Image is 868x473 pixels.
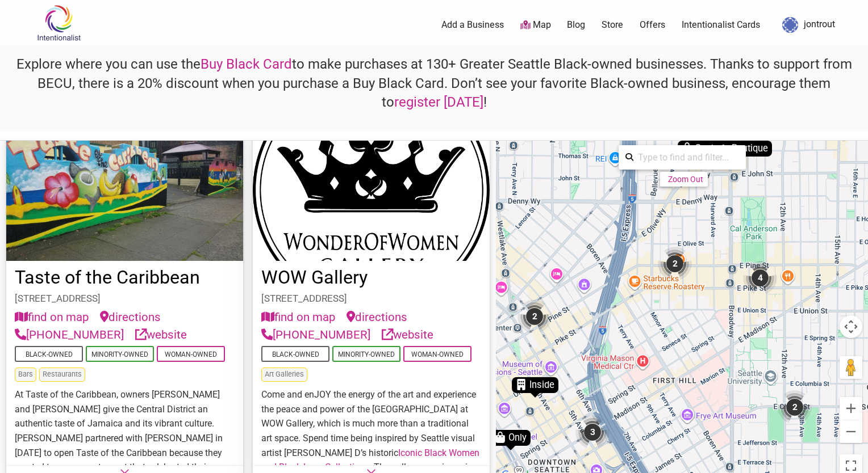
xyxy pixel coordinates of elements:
a: Taste of the Caribbean [15,267,200,288]
gmp-advanced-marker: 3 [575,415,610,449]
a: jontrout [777,15,835,35]
span: Black-Owned [261,346,329,362]
div: Only [491,430,531,446]
button: Zoom out [840,420,862,443]
span: Woman-Owned [157,346,225,362]
input: Type to find and filter... [633,146,739,168]
div: Inside [512,377,558,393]
img: building.svg [515,379,527,390]
a: website [382,326,433,344]
a: Offers [640,19,665,31]
a: Intentionalist Cards [682,19,760,31]
span: Woman-Owned [403,346,471,362]
span: Minority-Owned [332,346,400,362]
gmp-advanced-marker: Inside [512,382,558,398]
gmp-advanced-marker: 4 [743,261,777,295]
a: Blog [567,19,585,31]
img: WOW Gallery [253,119,490,261]
a: [PHONE_NUMBER] [15,326,124,344]
gmp-advanced-marker: Only [491,434,531,450]
h4: Explore where you can use the to make purchases at 130+ Greater Seattle Black-owned businesses. T... [10,55,858,112]
a: Map [520,19,551,32]
img: bag-shopping.svg [494,432,506,443]
span: Restaurants [39,368,85,382]
gmp-advanced-marker: 2 [658,247,692,281]
button: Map camera controls [840,315,862,338]
button: Drag Pegman onto the map to open Street View [840,356,862,379]
span: Black-Owned [15,346,83,362]
span: Minority-Owned [86,346,154,362]
gmp-advanced-marker: 2 [778,390,812,424]
div: Zoom Out [668,175,703,184]
a: Add a Business [441,19,504,31]
button: find on map [15,309,89,326]
a: website [135,326,187,344]
gmp-advanced-marker: 2 [518,299,552,333]
a: directions [100,309,161,326]
span: Art Galleries [261,368,307,382]
div: Type to search and filter [619,145,746,170]
span: Bars [15,368,36,382]
div: [STREET_ADDRESS] [15,292,235,306]
a: directions [347,309,407,326]
div: [STREET_ADDRESS] [261,292,481,306]
a: WOW Gallery [261,267,368,288]
a: Buy Black Card [201,56,292,72]
img: Intentionalist [32,5,86,41]
a: register [DATE] [394,94,483,110]
button: find on map [261,309,335,326]
button: Zoom in [840,397,862,420]
a: [PHONE_NUMBER] [261,326,370,344]
a: Store [602,19,623,31]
